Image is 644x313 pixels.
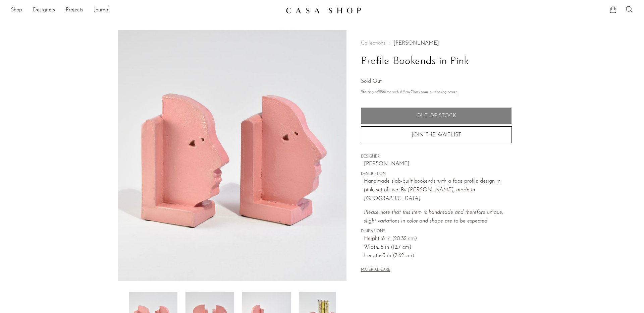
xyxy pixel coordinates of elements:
span: DESIGNER [361,154,512,160]
a: Shop [11,6,22,15]
span: DIMENSIONS [361,229,512,235]
span: Length: 3 in (7.62 cm) [364,252,512,260]
a: [PERSON_NAME] [393,41,439,46]
p: Starting at /mo with Affirm. [361,89,512,96]
span: Sold Out [361,79,382,84]
span: Collections [361,41,385,46]
em: Please note that this item is handmade and therefore unique; slight variations in color and shape... [364,210,503,224]
a: [PERSON_NAME] [364,160,512,169]
a: Projects [66,6,83,15]
h1: Profile Bookends in Pink [361,53,512,70]
button: JOIN THE WAITLIST [361,126,512,143]
span: Out of stock [416,113,456,119]
button: Add to cart [361,107,512,125]
img: Profile Bookends in Pink [118,30,346,281]
a: Designers [33,6,55,15]
em: y [PERSON_NAME], made in [GEOGRAPHIC_DATA]. [364,187,475,201]
a: Journal [94,6,110,15]
span: DESCRIPTION [361,171,512,177]
button: MATERIAL CARE [361,268,390,273]
a: Check your purchasing power - Learn more about Affirm Financing (opens in modal) [411,90,457,94]
span: Height: 8 in (20.32 cm) [364,235,512,243]
span: Width: 5 in (12.7 cm) [364,243,512,252]
ul: NEW HEADER MENU [11,5,280,16]
span: $156 [378,90,385,94]
nav: Desktop navigation [11,5,280,16]
nav: Breadcrumbs [361,41,512,46]
p: Handmade slab-built bookends with a face profile design in pink, set of two. B [364,177,512,203]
